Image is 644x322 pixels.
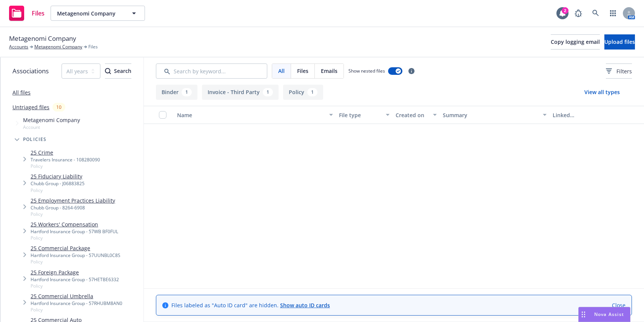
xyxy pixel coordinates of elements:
button: Summary [440,106,550,124]
button: Policy [283,85,323,100]
span: Emails [321,67,337,75]
input: Select all [159,111,166,119]
div: Chubb Group - 8264-6908 [31,204,115,211]
div: Summary [443,111,538,119]
span: Files [297,67,308,75]
span: Copy logging email [551,38,600,45]
a: Untriaged files [12,103,49,111]
span: Account [23,124,80,130]
span: Policy [31,283,119,289]
button: Invoice - Third Party [202,85,279,100]
a: 25 Employment Practices Liability [31,197,115,204]
button: SearchSearch [105,63,131,79]
a: Accounts [9,43,28,50]
div: Hartford Insurance Group - 57WB BF0FUL [31,228,118,235]
span: Files [88,43,98,50]
span: Upload files [604,38,635,45]
span: Policy [31,163,100,169]
span: Metagenomi Company [23,116,80,124]
a: 25 Crime [31,149,100,156]
span: Policy [31,259,120,265]
a: Metagenomi Company [34,43,82,50]
span: Show nested files [348,68,385,74]
svg: Search [105,68,111,74]
div: Linked associations [553,111,603,119]
div: Drag to move [579,307,588,322]
a: Files [6,3,48,24]
div: Hartford Insurance Group - 57HETBE6332 [31,276,119,283]
span: Associations [12,66,49,76]
a: 25 Commercial Umbrella [31,292,122,300]
span: Filters [606,67,632,75]
div: File type [339,111,381,119]
a: Report a Bug [571,6,586,21]
button: Binder [156,85,197,100]
a: 25 Foreign Package [31,268,119,276]
button: File type [336,106,393,124]
button: View all types [572,85,632,100]
a: Switch app [605,6,621,21]
a: 25 Workers' Compensation [31,220,118,228]
div: Created on [396,111,428,119]
span: Policy [31,235,118,241]
a: Show auto ID cards [280,302,330,309]
span: Policy [31,211,115,217]
div: Search [105,64,131,78]
span: All [278,67,285,75]
span: Files [32,10,45,16]
div: Chubb Group - J06883825 [31,180,85,187]
span: Policy [31,187,85,194]
button: Copy logging email [551,34,600,50]
div: 1 [307,88,317,96]
a: All files [12,89,31,96]
button: Upload files [604,34,635,50]
span: Metagenomi Company [57,9,122,17]
div: 1 [263,88,273,96]
input: Search by keyword... [156,63,267,79]
button: Created on [393,106,440,124]
a: Search [588,6,603,21]
a: Close [612,301,626,309]
div: Hartford Insurance Group - 57RHUBM8AN0 [31,300,122,307]
span: Filters [616,67,632,75]
div: 10 [52,103,65,111]
span: Policy [31,307,122,313]
div: 2 [562,7,569,14]
div: 1 [182,88,192,96]
span: Metagenomi Company [9,34,76,43]
div: Hartford Insurance Group - 57UUNBL0C8S [31,252,120,259]
button: Name [174,106,336,124]
span: Nova Assist [594,311,624,317]
button: Nova Assist [578,307,630,322]
button: Metagenomi Company [51,6,145,21]
button: Linked associations [550,106,606,124]
a: 25 Fiduciary Liability [31,172,85,180]
div: Name [177,111,325,119]
span: Policies [23,137,47,142]
span: Files labeled as "Auto ID card" are hidden. [171,301,330,309]
a: 25 Commercial Package [31,244,120,252]
div: Travelers Insurance - 108280090 [31,156,100,163]
button: Filters [606,63,632,79]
